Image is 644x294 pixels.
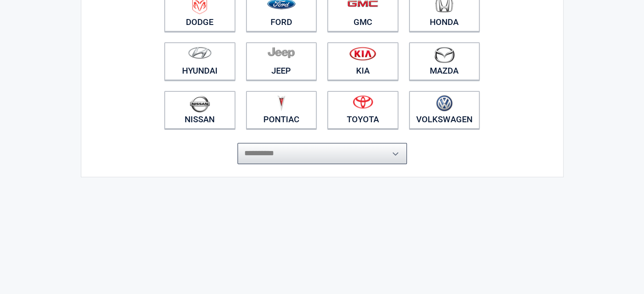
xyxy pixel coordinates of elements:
[268,47,295,58] img: jeep
[409,91,480,129] a: Volkswagen
[164,91,235,129] a: Nissan
[434,47,455,63] img: mazda
[436,95,453,112] img: volkswagen
[164,42,235,80] a: Hyundai
[353,95,373,109] img: toyota
[409,42,480,80] a: Mazda
[277,95,285,111] img: pontiac
[246,91,317,129] a: Pontiac
[188,47,212,59] img: hyundai
[190,95,210,113] img: nissan
[327,42,398,80] a: Kia
[246,42,317,80] a: Jeep
[349,47,376,60] img: kia
[327,91,398,129] a: Toyota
